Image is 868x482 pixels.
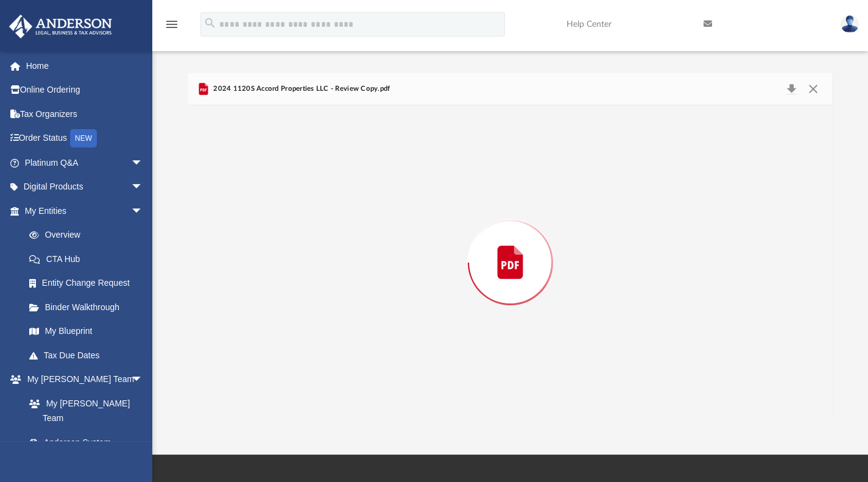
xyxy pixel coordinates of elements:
div: Preview [188,73,833,420]
span: arrow_drop_down [131,151,155,175]
a: My [PERSON_NAME] Team [17,391,149,430]
a: Entity Change Request [17,271,161,296]
a: My Entitiesarrow_drop_down [9,199,161,223]
a: Online Ordering [9,78,161,102]
a: Anderson System [17,430,155,455]
a: Tax Organizers [9,102,161,126]
a: My [PERSON_NAME] Teamarrow_drop_down [9,367,155,392]
button: Close [802,80,824,97]
span: 2024 1120S Accord Properties LLC - Review Copy.pdf [211,83,390,94]
a: menu [164,23,179,32]
span: arrow_drop_down [131,367,155,392]
a: Tax Due Dates [17,343,161,367]
a: Platinum Q&Aarrow_drop_down [9,151,161,175]
span: arrow_drop_down [131,199,155,224]
a: Binder Walkthrough [17,295,161,319]
a: My Blueprint [17,319,155,344]
span: arrow_drop_down [131,175,155,200]
a: Home [9,54,161,78]
i: menu [164,17,179,32]
div: NEW [70,129,97,147]
a: Digital Productsarrow_drop_down [9,175,161,199]
a: Overview [17,223,161,247]
img: Anderson Advisors Platinum Portal [5,15,116,38]
a: CTA Hub [17,247,161,271]
img: User Pic [841,15,859,33]
button: Download [780,80,802,97]
i: search [203,16,217,30]
a: Order StatusNEW [9,126,161,151]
